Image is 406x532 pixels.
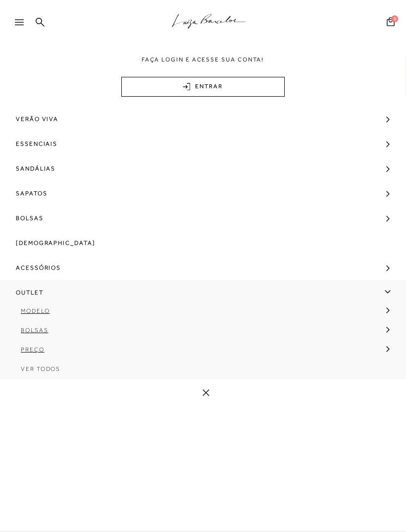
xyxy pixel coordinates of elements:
span: Outlet [16,280,44,305]
span: Verão Viva [16,107,58,131]
span: Ver Todos [21,365,60,372]
span: Bolsas [16,206,44,231]
span: 0 [391,15,398,22]
span: Acessórios [16,255,61,280]
span: Essenciais [16,131,57,156]
span: Preço [21,346,45,353]
span: [DEMOGRAPHIC_DATA] [16,231,96,255]
a: ENTRAR [121,77,285,97]
span: Bolsas [21,327,49,334]
span: Sandálias [16,156,55,181]
span: Modelo [21,307,50,314]
button: 0 [384,16,398,30]
span: Sapatos [16,181,47,206]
